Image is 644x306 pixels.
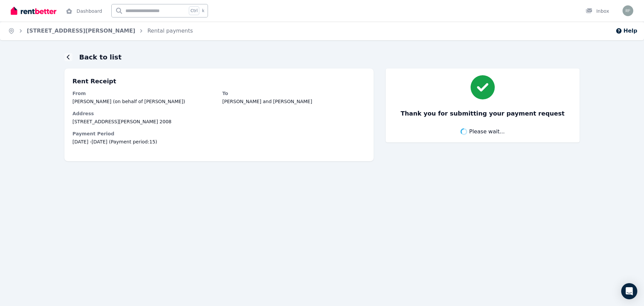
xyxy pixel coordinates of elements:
[72,138,366,145] span: [DATE] - [DATE] (Payment period: 15 )
[621,283,637,299] div: Open Intercom Messenger
[189,6,199,15] span: Ctrl
[72,110,366,117] dt: Address
[147,28,193,34] a: Rental payments
[72,77,366,86] p: Rent Receipt
[400,109,565,118] h3: Thank you for submitting your payment request
[202,8,204,13] span: k
[586,8,609,14] div: Inbox
[27,28,135,34] a: [STREET_ADDRESS][PERSON_NAME]
[469,128,505,136] span: Please wait...
[72,98,216,105] dd: [PERSON_NAME] (on behalf of [PERSON_NAME])
[623,5,633,16] img: Fernando Alonso Rojas
[72,130,366,137] dt: Payment Period
[615,27,637,35] button: Help
[11,6,56,16] img: RentBetter
[222,90,366,97] dt: To
[79,52,121,62] h1: Back to list
[222,98,366,105] dd: [PERSON_NAME] and [PERSON_NAME]
[72,90,216,97] dt: From
[72,118,366,125] dd: [STREET_ADDRESS][PERSON_NAME] 2008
